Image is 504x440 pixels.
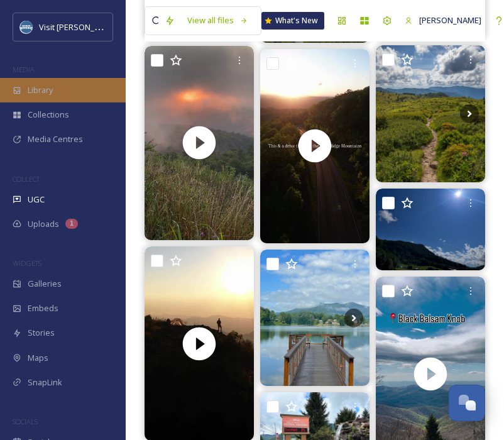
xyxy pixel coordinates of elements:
[65,219,78,229] div: 1
[260,49,370,243] video: Who else is ready for crisp fall weather, and scenic drives? #blueridgemountains #blueridgemoment...
[145,46,254,240] video: Less is more I’ve never cared less about all the loud things screaming for our attention; and oh ...
[28,352,48,364] span: Maps
[13,258,41,268] span: WIDGETS
[28,194,45,206] span: UGC
[28,109,69,121] span: Collections
[20,21,33,33] img: images.png
[260,49,370,243] img: thumbnail
[261,12,324,30] a: What's New
[28,133,83,145] span: Media Centres
[398,8,488,33] a: [PERSON_NAME]
[28,302,58,314] span: Embeds
[28,327,55,339] span: Stories
[28,218,59,230] span: Uploads
[419,14,481,26] span: [PERSON_NAME]
[376,189,485,271] img: I really love Maggie Valley! #maggievalley #beautiful
[28,377,62,388] span: SnapLink
[13,417,38,426] span: SOCIALS
[13,65,35,74] span: MEDIA
[449,385,485,421] button: Open Chat
[28,278,62,290] span: Galleries
[260,250,370,387] img: 🌊✨ Lake Junaluska, cerca de Maggie Valley y Waynesville (Carolina del Norte) te espera con 200 ac...
[39,21,119,33] span: Visit [PERSON_NAME]
[28,84,53,96] span: Library
[181,8,255,33] a: View all files
[376,45,485,182] img: North Carolina 🌸 #northcarolina #northcarolinaoutdoors #northcarolinaphotographer #asheville #blu...
[145,46,254,240] img: thumbnail
[13,174,40,184] span: COLLECT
